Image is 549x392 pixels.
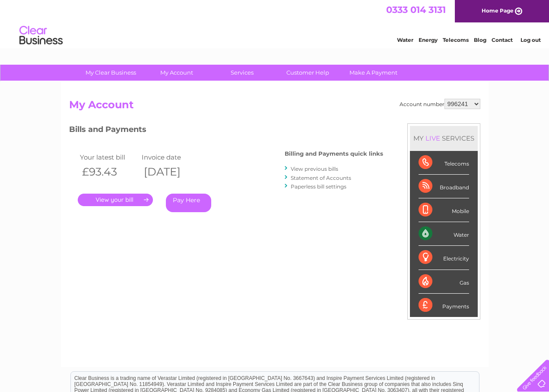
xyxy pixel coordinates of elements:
[78,163,140,181] th: £93.43
[419,294,469,317] div: Payments
[71,5,479,42] div: Clear Business is a trading name of Verastar Limited (registered in [GEOGRAPHIC_DATA] No. 3667643...
[272,65,343,81] a: Customer Help
[141,65,212,81] a: My Account
[520,37,541,43] a: Log out
[443,37,469,43] a: Telecoms
[75,65,146,81] a: My Clear Business
[400,99,480,109] div: Account number
[69,99,480,115] h2: My Account
[419,198,469,222] div: Mobile
[386,4,446,15] a: 0333 014 3131
[291,166,338,172] a: View previous bills
[166,194,211,212] a: Pay Here
[78,194,153,206] a: .
[419,246,469,270] div: Electricity
[78,151,140,163] td: Your latest bill
[419,270,469,294] div: Gas
[69,123,383,138] h3: Bills and Payments
[474,37,486,43] a: Blog
[19,22,63,49] img: logo.png
[419,37,438,43] a: Energy
[492,37,513,43] a: Contact
[419,222,469,246] div: Water
[410,126,478,151] div: MY SERVICES
[140,151,202,163] td: Invoice date
[291,175,351,181] a: Statement of Accounts
[419,151,469,175] div: Telecoms
[291,183,346,190] a: Paperless bill settings
[419,175,469,198] div: Broadband
[285,151,383,157] h4: Billing and Payments quick links
[424,134,442,142] div: LIVE
[338,65,409,81] a: Make A Payment
[140,163,202,181] th: [DATE]
[397,37,413,43] a: Water
[206,65,278,81] a: Services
